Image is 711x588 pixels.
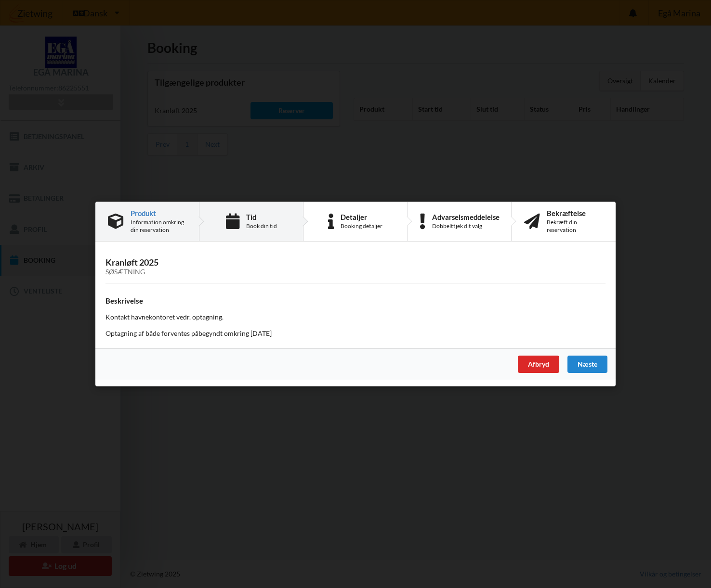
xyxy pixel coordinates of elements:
[341,213,382,221] div: Detaljer
[131,209,186,217] div: Produkt
[547,218,603,234] div: Bekræft din reservation
[131,218,186,234] div: Information omkring din reservation
[432,222,500,230] div: Dobbelttjek dit valg
[341,222,382,230] div: Booking detaljer
[105,296,606,306] h4: Beskrivelse
[518,356,559,373] div: Afbryd
[246,222,277,230] div: Book din tid
[246,213,277,221] div: Tid
[547,209,603,217] div: Bekræftelse
[105,329,606,338] p: Optagning af både forventes påbegyndt omkring [DATE]
[432,213,500,221] div: Advarselsmeddelelse
[105,312,606,322] p: Kontakt havnekontoret vedr. optagning.
[105,268,606,276] div: Søsætning
[105,257,606,276] h3: Kranløft 2025
[567,356,607,373] div: Næste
